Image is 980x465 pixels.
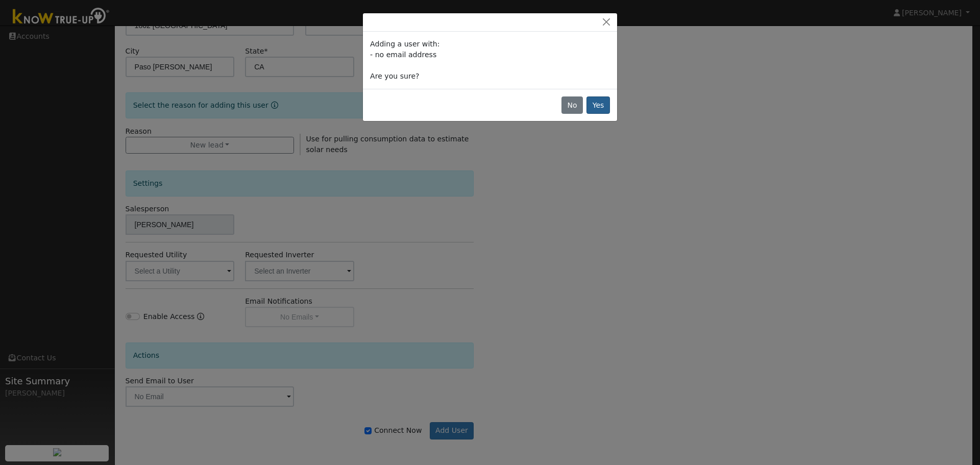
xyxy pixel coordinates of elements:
[561,96,583,114] button: No
[370,72,419,80] span: Are you sure?
[586,96,610,114] button: Yes
[599,17,614,28] button: Close
[370,51,436,59] span: - no email address
[370,40,439,48] span: Adding a user with:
